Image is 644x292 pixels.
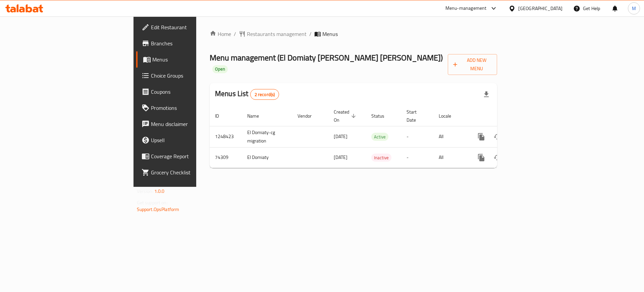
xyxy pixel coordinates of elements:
span: Created On [334,108,358,124]
span: 1.0.0 [154,187,165,196]
div: [GEOGRAPHIC_DATA] [518,5,562,12]
a: Support.OpsPlatform [137,205,179,214]
th: Actions [468,106,543,126]
span: Coupons [151,88,236,96]
div: Export file [478,86,494,102]
td: El Domiaty-cg migration [242,126,292,147]
a: Menus [136,51,241,68]
a: Branches [136,35,241,51]
span: Coverage Report [151,152,236,160]
span: Menus [152,55,236,64]
span: M [632,5,636,12]
a: Coverage Report [136,148,241,164]
span: Version: [137,187,153,196]
span: Start Date [407,108,425,124]
div: Total records count [250,89,279,100]
div: Active [371,133,388,141]
div: Menu-management [445,4,487,12]
span: Active [371,133,388,141]
button: Change Status [489,129,505,145]
a: Edit Restaurant [136,19,241,35]
span: Locale [439,112,460,120]
h2: Menus List [215,89,279,100]
span: Menu management ( El Domiaty [PERSON_NAME] [PERSON_NAME] ) [210,50,443,65]
span: Name [247,112,268,120]
td: El Domiaty [242,147,292,168]
td: - [401,147,433,168]
span: Branches [151,39,236,47]
span: Status [371,112,393,120]
table: enhanced table [210,106,543,168]
span: 2 record(s) [251,91,279,98]
span: Grocery Checklist [151,168,236,176]
span: [DATE] [334,153,347,162]
a: Grocery Checklist [136,164,241,180]
span: [DATE] [334,132,347,141]
span: Upsell [151,136,236,144]
td: - [401,126,433,147]
td: All [433,126,468,147]
span: Vendor [298,112,320,120]
a: Coupons [136,84,241,100]
a: Choice Groups [136,68,241,84]
span: Choice Groups [151,72,236,80]
nav: breadcrumb [210,30,497,38]
span: Menus [322,30,338,38]
span: Add New Menu [453,56,492,73]
span: Edit Restaurant [151,23,236,31]
span: Inactive [371,154,391,162]
span: ID [215,112,228,120]
span: Get support on: [137,198,168,207]
button: more [473,129,489,145]
div: Inactive [371,154,391,162]
td: All [433,147,468,168]
a: Restaurants management [239,30,307,38]
button: Add New Menu [448,54,497,75]
button: more [473,150,489,166]
span: Promotions [151,104,236,112]
button: Change Status [489,150,505,166]
span: Restaurants management [247,30,307,38]
a: Upsell [136,132,241,148]
li: / [309,30,312,38]
span: Menu disclaimer [151,120,236,128]
a: Menu disclaimer [136,116,241,132]
a: Promotions [136,100,241,116]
